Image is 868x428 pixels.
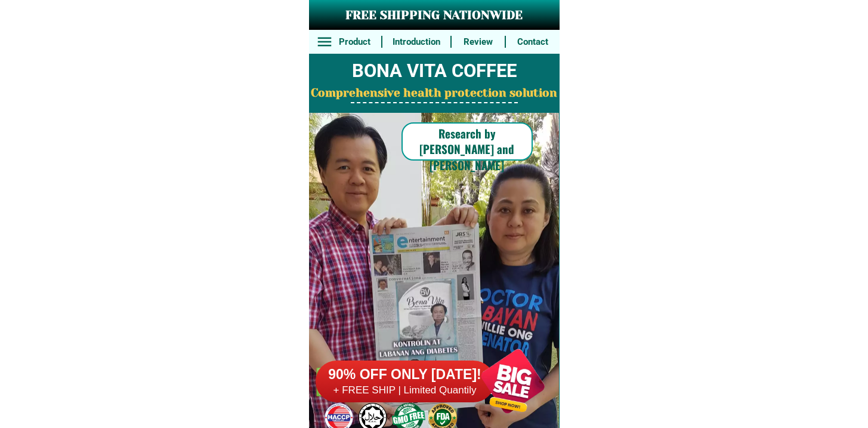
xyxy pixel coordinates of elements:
h6: Contact [512,35,553,49]
h6: Introduction [388,35,444,49]
h6: Review [458,35,499,49]
h6: Product [334,35,375,49]
h6: + FREE SHIP | Limited Quantily [316,384,495,397]
h2: Comprehensive health protection solution [309,85,560,102]
h3: FREE SHIPPING NATIONWIDE [309,7,560,24]
h6: Research by [PERSON_NAME] and [PERSON_NAME] [401,125,533,173]
h6: 90% OFF ONLY [DATE]! [316,366,495,384]
h2: BONA VITA COFFEE [309,57,560,85]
